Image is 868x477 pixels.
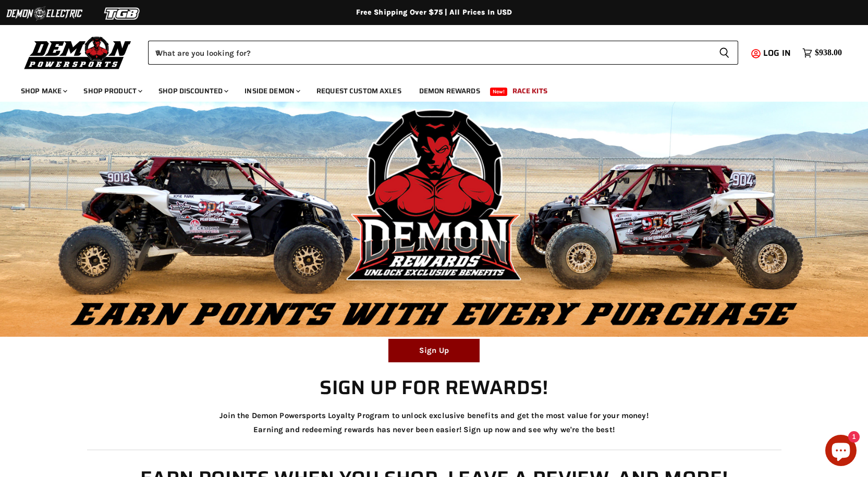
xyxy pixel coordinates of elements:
a: $938.00 [797,45,847,60]
a: Sign Up [388,339,480,362]
a: Shop Discounted [151,80,235,102]
a: Race Kits [505,80,555,102]
h1: Sign up for rewards! [90,376,779,398]
span: New! [490,88,508,96]
a: Demon Rewards [411,80,488,102]
a: Inside Demon [237,80,307,102]
inbox-online-store-chat: Shopify online store chat [822,435,860,469]
a: Shop Make [13,80,74,102]
form: Product [148,41,738,65]
a: Shop Product [76,80,149,102]
a: Log in [759,48,797,58]
span: Log in [763,46,791,59]
span: $938.00 [815,48,842,58]
div: Free Shipping Over $75 | All Prices In USD [17,8,851,17]
button: Search [711,41,738,65]
ul: Main menu [13,76,839,102]
input: When autocomplete results are available use up and down arrows to review and enter to select [148,41,711,65]
p: Join the Demon Powersports Loyalty Program to unlock exclusive benefits and get the most value fo... [92,411,776,420]
img: TGB Logo 2 [83,4,162,23]
p: Earning and redeeming rewards has never been easier! Sign up now and see why we're the best! [92,425,776,434]
img: Demon Electric Logo 2 [5,4,83,23]
img: Demon Powersports [21,34,135,71]
a: Request Custom Axles [309,80,409,102]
